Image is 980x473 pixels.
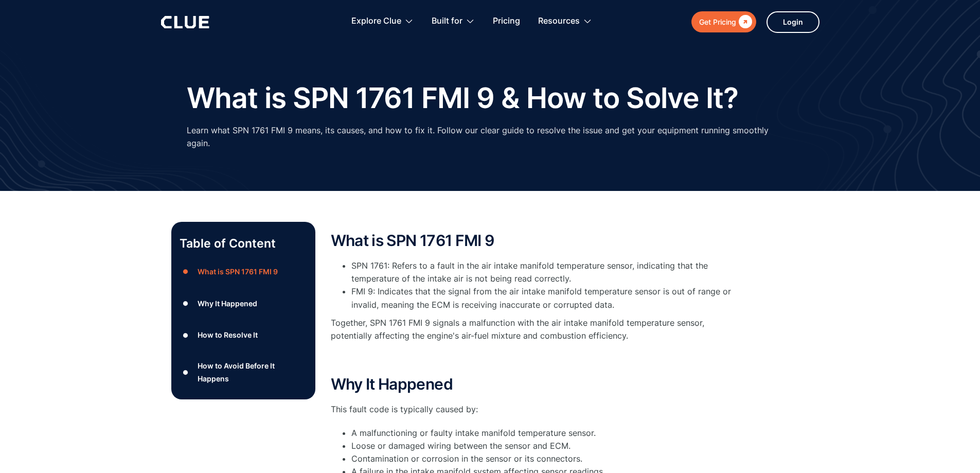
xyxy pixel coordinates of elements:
p: This fault code is typically caused by: [331,403,742,416]
h1: What is SPN 1761 FMI 9 & How to Solve It? [187,82,739,114]
div: Resources [538,5,580,38]
div: ● [180,264,192,279]
a: ●What is SPN 1761 FMI 9 [180,264,307,279]
div: Built for [432,5,475,38]
div: ● [180,364,192,380]
li: Loose or damaged wiring between the sensor and ECM. [351,440,742,452]
a: Get Pricing [691,11,756,32]
div: Explore Clue [351,5,401,38]
li: Contamination or corrosion in the sensor or its connectors. [351,452,742,465]
div: How to Resolve It [198,328,258,341]
div: What is SPN 1761 FMI 9 [198,265,278,278]
h2: What is SPN 1761 FMI 9 [331,232,742,249]
a: ●Why It Happened [180,296,307,311]
div: Explore Clue [351,5,414,38]
a: Pricing [493,5,520,38]
p: Learn what SPN 1761 FMI 9 means, its causes, and how to fix it. Follow our clear guide to resolve... [187,124,794,150]
div: ● [180,327,192,343]
li: SPN 1761: Refers to a fault in the air intake manifold temperature sensor, indicating that the te... [351,259,742,285]
p: ‍ [331,353,742,365]
div: How to Avoid Before It Happens [198,359,307,385]
div: Get Pricing [699,15,736,28]
div:  [736,15,752,28]
div: Resources [538,5,592,38]
a: ●How to Avoid Before It Happens [180,359,307,385]
div: ● [180,296,192,311]
li: FMI 9: Indicates that the signal from the air intake manifold temperature sensor is out of range ... [351,285,742,311]
li: A malfunctioning or faulty intake manifold temperature sensor. [351,427,742,440]
div: Why It Happened [198,297,257,310]
div: Built for [432,5,462,38]
a: Login [767,11,819,33]
p: Table of Content [180,235,307,252]
a: ●How to Resolve It [180,327,307,343]
p: Together, SPN 1761 FMI 9 signals a malfunction with the air intake manifold temperature sensor, p... [331,317,742,342]
h2: Why It Happened [331,376,742,393]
